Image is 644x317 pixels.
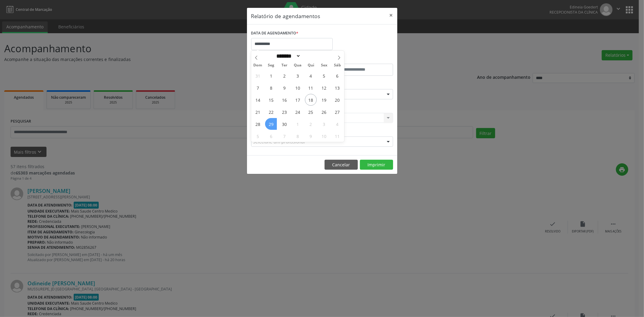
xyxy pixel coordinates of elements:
span: Setembro 12, 2025 [318,82,330,94]
span: Ter [278,63,291,67]
input: Year [301,53,321,59]
span: Outubro 4, 2025 [332,118,343,130]
span: Setembro 4, 2025 [305,70,317,82]
span: Qua [291,63,304,67]
span: Setembro 26, 2025 [318,106,330,118]
select: Month [274,53,301,59]
span: Sex [318,63,331,67]
span: Setembro 24, 2025 [292,106,303,118]
span: Setembro 22, 2025 [265,106,277,118]
span: Outubro 2, 2025 [305,118,317,130]
span: Setembro 21, 2025 [252,106,264,118]
span: Outubro 5, 2025 [252,130,264,142]
span: Setembro 30, 2025 [278,118,290,130]
span: Outubro 1, 2025 [292,118,303,130]
h5: Relatório de agendamentos [251,12,320,20]
span: Dom [251,63,264,67]
span: Setembro 6, 2025 [332,70,343,82]
span: Setembro 1, 2025 [265,70,277,82]
span: Outubro 6, 2025 [265,130,277,142]
span: Setembro 23, 2025 [278,106,290,118]
span: Setembro 3, 2025 [292,70,303,82]
span: Outubro 10, 2025 [318,130,330,142]
span: Qui [304,63,318,67]
span: Setembro 18, 2025 [305,94,317,106]
span: Setembro 28, 2025 [252,118,264,130]
span: Outubro 11, 2025 [332,130,343,142]
span: Agosto 31, 2025 [252,70,264,82]
span: Setembro 5, 2025 [318,70,330,82]
span: Setembro 8, 2025 [265,82,277,94]
span: Setembro 25, 2025 [305,106,317,118]
span: Setembro 17, 2025 [292,94,303,106]
span: Seg [264,63,278,67]
span: Setembro 14, 2025 [252,94,264,106]
span: Setembro 10, 2025 [292,82,303,94]
button: Close [385,8,397,23]
span: Setembro 27, 2025 [332,106,343,118]
span: Setembro 20, 2025 [332,94,343,106]
span: Outubro 3, 2025 [318,118,330,130]
span: Setembro 11, 2025 [305,82,317,94]
span: Setembro 29, 2025 [265,118,277,130]
span: Setembro 7, 2025 [252,82,264,94]
span: Outubro 9, 2025 [305,130,317,142]
span: Outubro 8, 2025 [292,130,303,142]
span: Sáb [331,63,344,67]
label: ATÉ [324,54,393,64]
span: Setembro 16, 2025 [278,94,290,106]
span: Setembro 19, 2025 [318,94,330,106]
span: Setembro 13, 2025 [332,82,343,94]
button: Cancelar [325,160,358,170]
label: DATA DE AGENDAMENTO [251,29,299,38]
span: Setembro 2, 2025 [278,70,290,82]
span: Setembro 15, 2025 [265,94,277,106]
span: Outubro 7, 2025 [278,130,290,142]
button: Imprimir [360,160,393,170]
span: Setembro 9, 2025 [278,82,290,94]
